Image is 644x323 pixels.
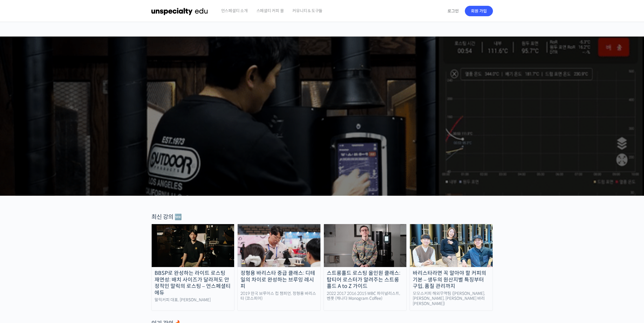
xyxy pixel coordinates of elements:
a: 로그인 [444,4,462,18]
div: BBSP로 완성하는 라이트 로스팅 재연성: 배치 사이즈가 달라져도 안정적인 말릭의 로스팅 – 언스페셜티 에듀 [152,270,234,296]
div: 최신 강의 🆕 [151,213,493,221]
a: BBSP로 완성하는 라이트 로스팅 재연성: 배치 사이즈가 달라져도 안정적인 말릭의 로스팅 – 언스페셜티 에듀 말릭커피 대표, [PERSON_NAME] [151,224,235,311]
img: malic-roasting-class_course-thumbnail.jpg [152,224,234,267]
a: 바리스타라면 꼭 알아야 할 커피의 기본 – 생두의 원산지별 특징부터 구입, 품질 관리까지 모모스커피 해외무역팀 ([PERSON_NAME], [PERSON_NAME], [PER... [410,224,493,311]
p: [PERSON_NAME]을 다하는 당신을 위해, 최고와 함께 만든 커피 클래스 [6,89,639,118]
img: stronghold-roasting_course-thumbnail.jpg [324,224,407,267]
div: 정형용 바리스타 중급 클래스: 디테일의 차이로 완성하는 브루잉 레시피 [238,270,320,290]
div: 바리스타라면 꼭 알아야 할 커피의 기본 – 생두의 원산지별 특징부터 구입, 품질 관리까지 [410,270,493,290]
a: 회원 가입 [465,6,493,16]
p: 시간과 장소에 구애받지 않고, 검증된 커리큘럼으로 [6,121,639,129]
img: advanced-brewing_course-thumbnail.jpeg [238,224,320,267]
div: 2022 2017 2016 2015 WBC 파이널리스트, 벤풋 (캐나다 Monogram Coffee) [324,291,407,301]
img: momos_course-thumbnail.jpg [410,224,493,267]
div: 말릭커피 대표, [PERSON_NAME] [152,297,234,303]
div: 스트롱홀드 로스팅 올인원 클래스: 탑티어 로스터가 알려주는 스트롱홀드 A to Z 가이드 [324,270,407,290]
a: 스트롱홀드 로스팅 올인원 클래스: 탑티어 로스터가 알려주는 스트롱홀드 A to Z 가이드 2022 2017 2016 2015 WBC 파이널리스트, 벤풋 (캐나다 Monogra... [324,224,407,311]
div: 2019 한국 브루어스 컵 챔피언, 정형용 바리스타 (코스피어) [238,291,320,301]
div: 모모스커피 해외무역팀 ([PERSON_NAME], [PERSON_NAME], [PERSON_NAME] 바리[PERSON_NAME]) [410,291,493,306]
a: 정형용 바리스타 중급 클래스: 디테일의 차이로 완성하는 브루잉 레시피 2019 한국 브루어스 컵 챔피언, 정형용 바리스타 (코스피어) [237,224,321,311]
